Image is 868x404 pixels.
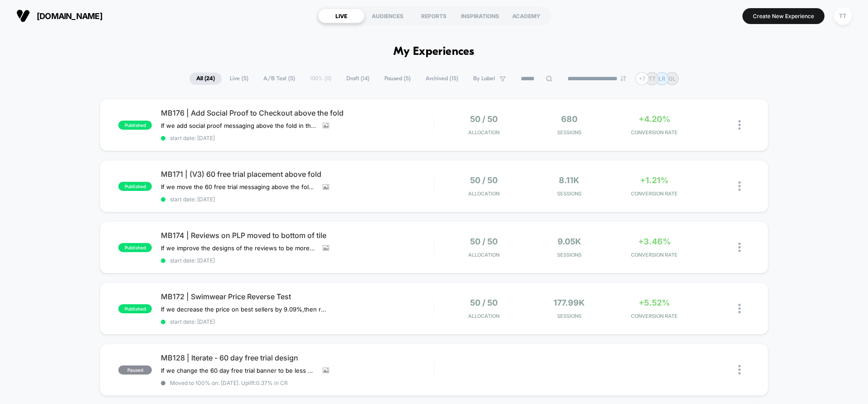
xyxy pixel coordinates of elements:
[738,365,741,375] img: close
[738,243,741,252] img: close
[161,318,434,325] span: start date: [DATE]
[558,237,581,246] span: 9.05k
[16,9,30,23] img: Visually logo
[118,121,152,130] span: published
[831,7,854,25] button: TT
[318,9,364,23] div: LIVE
[553,298,585,307] span: 177.99k
[189,73,222,85] span: All ( 24 )
[561,114,577,124] span: 680
[468,190,499,197] span: Allocation
[834,7,852,25] div: TT
[118,304,152,313] span: published
[529,252,610,258] span: Sessions
[161,353,434,362] span: MB128 | Iterate - 60 day free trial design
[118,243,152,252] span: published
[468,313,499,319] span: Allocation
[470,298,498,307] span: 50 / 50
[411,9,457,23] div: REPORTS
[161,135,434,141] span: start date: [DATE]
[639,298,670,307] span: +5.52%
[468,129,499,136] span: Allocation
[161,231,434,240] span: MB174 | Reviews on PLP moved to bottom of tile
[161,122,316,129] span: If we add social proof messaging above the fold in the checkout,then conversions will increase,be...
[669,75,676,82] p: GL
[638,237,671,246] span: +3.46%
[742,8,824,24] button: Create New Experience
[738,304,741,313] img: close
[161,196,434,203] span: start date: [DATE]
[639,114,670,124] span: +4.20%
[161,257,434,264] span: start date: [DATE]
[470,114,498,124] span: 50 / 50
[529,313,610,319] span: Sessions
[614,313,695,319] span: CONVERSION RATE
[393,45,475,58] h1: My Experiences
[649,75,656,82] p: TT
[635,72,649,85] div: + 7
[170,380,288,386] span: Moved to 100% on: [DATE] . Uplift: 0.37% in CR
[614,190,695,197] span: CONVERSION RATE
[161,306,329,313] span: If we decrease the price on best sellers by 9.09%,then revenue will increase,because customers ar...
[161,292,434,301] span: MB172 | Swimwear Price Reverse Test
[614,252,695,258] span: CONVERSION RATE
[468,252,499,258] span: Allocation
[257,73,302,85] span: A/B Test ( 5 )
[738,181,741,191] img: close
[529,129,610,136] span: Sessions
[419,73,465,85] span: Archived ( 15 )
[559,175,579,185] span: 8.11k
[470,237,498,246] span: 50 / 50
[37,11,102,21] span: [DOMAIN_NAME]
[470,175,498,185] span: 50 / 50
[161,183,316,190] span: If we move the 60 free trial messaging above the fold for mobile,then conversions will increase,b...
[614,129,695,136] span: CONVERSION RATE
[161,244,316,252] span: If we improve the designs of the reviews to be more visible and credible,then conversions will in...
[621,76,626,81] img: end
[223,73,255,85] span: Live ( 5 )
[161,170,434,179] span: MB171 | (V3) 60 free trial placement above fold
[659,75,665,82] p: LR
[364,9,411,23] div: AUDIENCES
[118,365,152,375] span: paused
[161,367,316,374] span: If we change the 60 day free trial banner to be less distracting from the primary CTA,then conver...
[457,9,503,23] div: INSPIRATIONS
[529,190,610,197] span: Sessions
[640,175,669,185] span: +1.21%
[738,120,741,130] img: close
[118,182,152,191] span: published
[378,73,417,85] span: Paused ( 5 )
[473,75,495,82] span: By Label
[339,73,376,85] span: Draft ( 14 )
[503,9,549,23] div: ACADEMY
[161,108,434,117] span: MB176 | Add Social Proof to Checkout above the fold
[14,9,105,23] button: [DOMAIN_NAME]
